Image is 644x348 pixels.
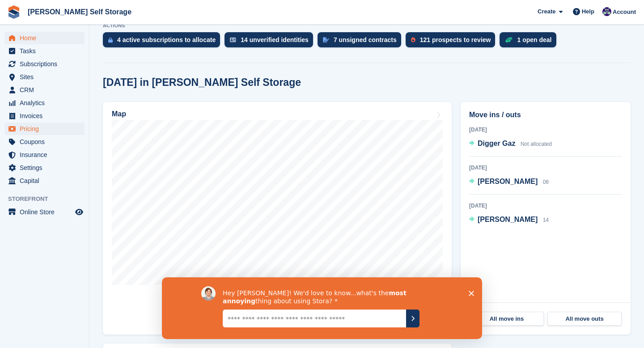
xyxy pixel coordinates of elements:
[20,84,73,96] span: CRM
[478,140,515,147] span: Digger Gaz
[478,216,538,223] span: [PERSON_NAME]
[469,110,622,120] h2: Move ins / outs
[162,277,482,339] iframe: Survey by David from Stora
[470,312,544,326] a: All move ins
[103,32,225,52] a: 4 active subscriptions to allocate
[4,58,85,70] a: menu
[20,149,73,161] span: Insurance
[538,7,555,16] span: Create
[20,136,73,148] span: Coupons
[582,7,594,16] span: Help
[20,161,73,174] span: Settings
[543,179,549,185] span: 08
[469,138,552,150] a: Digger Gaz Not allocated
[500,32,560,52] a: 1 open deal
[112,110,126,118] h2: Map
[103,23,631,29] p: ACTIONS
[602,7,611,16] img: Matthew Jones
[225,32,318,52] a: 14 unverified identities
[4,32,85,44] a: menu
[505,37,513,43] img: deal-1b604bf984904fb50ccaf53a9ad4b4a5d6e5aea283cecdc64d6e3604feb123c2.svg
[478,178,538,185] span: [PERSON_NAME]
[469,202,622,210] div: [DATE]
[4,71,85,83] a: menu
[24,4,135,19] a: [PERSON_NAME] Self Storage
[20,71,73,83] span: Sites
[20,32,73,44] span: Home
[543,217,549,223] span: 14
[406,32,500,52] a: 121 prospects to review
[4,97,85,109] a: menu
[323,37,329,42] img: contract_signature_icon-13c848040528278c33f63329250d36e43548de30e8caae1d1a13099fd9432cc5.svg
[20,110,73,122] span: Invoices
[74,207,85,217] a: Preview store
[230,37,236,42] img: verify_identity-adf6edd0f0f0b5bbfe63781bf79b02c33cf7c696d77639b501bdc392416b5a36.svg
[4,136,85,148] a: menu
[547,312,622,326] a: All move outs
[4,206,85,218] a: menu
[20,123,73,135] span: Pricing
[613,8,636,17] span: Account
[469,214,549,226] a: [PERSON_NAME] 14
[103,102,452,335] a: Map
[4,161,85,174] a: menu
[469,126,622,134] div: [DATE]
[20,206,73,218] span: Online Store
[241,36,309,43] div: 14 unverified identities
[108,37,113,43] img: active_subscription_to_allocate_icon-d502201f5373d7db506a760aba3b589e785aa758c864c3986d89f69b8ff3...
[4,84,85,96] a: menu
[517,36,551,43] div: 1 open deal
[20,45,73,57] span: Tasks
[4,123,85,135] a: menu
[469,164,622,172] div: [DATE]
[521,141,552,147] span: Not allocated
[117,36,216,43] div: 4 active subscriptions to allocate
[8,195,89,204] span: Storefront
[7,5,21,19] img: stora-icon-8386f47178a22dfd0bd8f6a31ec36ba5ce8667c1dd55bd0f319d3a0aa187defe.svg
[20,174,73,187] span: Capital
[469,176,549,188] a: [PERSON_NAME] 08
[420,36,491,43] div: 121 prospects to review
[4,149,85,161] a: menu
[20,97,73,109] span: Analytics
[411,37,415,42] img: prospect-51fa495bee0391a8d652442698ab0144808aea92771e9ea1ae160a38d050c398.svg
[4,45,85,57] a: menu
[20,58,73,70] span: Subscriptions
[318,32,406,52] a: 7 unsigned contracts
[4,174,85,187] a: menu
[103,76,301,89] h2: [DATE] in [PERSON_NAME] Self Storage
[4,110,85,122] a: menu
[334,36,397,43] div: 7 unsigned contracts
